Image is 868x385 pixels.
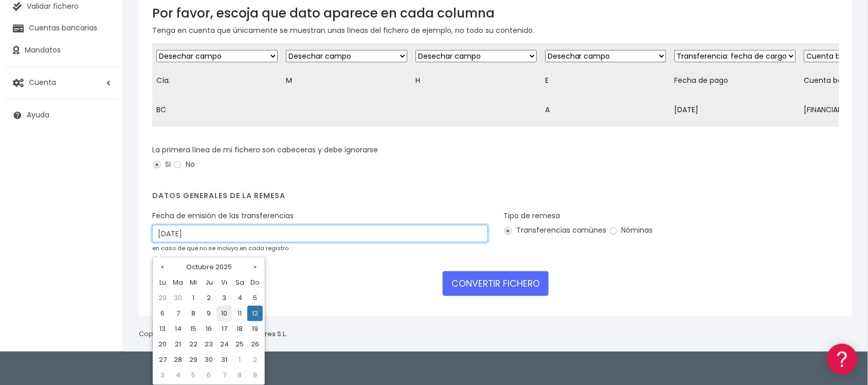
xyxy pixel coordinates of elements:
td: 29 [155,290,170,306]
td: 31 [216,352,232,367]
h3: Por favor, escoja que dato aparece en cada columna [152,6,839,21]
label: No [173,159,195,170]
td: 16 [201,321,216,337]
label: La primera línea de mi fichero son cabeceras y debe ignorarse [152,145,378,155]
th: Octubre 2025 [170,259,247,275]
td: A [541,93,671,127]
th: Lu [155,275,170,290]
td: 29 [186,352,201,367]
th: Do [247,275,263,290]
label: Si [152,159,171,170]
td: 19 [247,321,263,337]
h4: Datos generales de la remesa [152,191,839,205]
a: Cuentas bancarias [5,17,118,39]
td: 24 [216,337,232,352]
td: Cía. [152,69,282,93]
td: M [282,69,411,93]
td: 8 [186,306,201,321]
td: 20 [155,337,170,352]
td: 4 [232,290,247,306]
a: Cuenta [5,72,118,94]
td: E [541,69,671,93]
span: Ayuda [27,110,49,120]
td: 27 [155,352,170,367]
button: CONVERTIR FICHERO [443,271,549,296]
td: 30 [170,290,186,306]
td: 2 [201,290,216,306]
td: 2 [247,352,263,367]
td: 1 [186,290,201,306]
td: 5 [186,367,201,383]
th: « [155,259,170,275]
td: 6 [155,306,170,321]
small: en caso de que no se incluya en cada registro [152,244,288,252]
td: [DATE] [671,93,800,127]
th: Ma [170,275,186,290]
td: 4 [170,367,186,383]
label: Fecha de emisión de las transferencias [152,211,294,221]
th: Mi [186,275,201,290]
p: Tenga en cuenta que únicamente se muestran unas líneas del fichero de ejemplo, no todo su contenido. [152,25,839,36]
th: » [247,259,263,275]
td: 9 [247,367,263,383]
td: 9 [201,306,216,321]
td: 8 [232,367,247,383]
th: Sa [232,275,247,290]
td: 5 [247,290,263,306]
td: 21 [170,337,186,352]
td: 28 [170,352,186,367]
td: 15 [186,321,201,337]
a: Ayuda [5,104,118,126]
label: Tipo de remesa [503,211,560,221]
th: Ju [201,275,216,290]
td: 13 [155,321,170,337]
td: 26 [247,337,263,352]
td: 22 [186,337,201,352]
td: Fecha de pago [671,69,800,93]
td: 3 [155,367,170,383]
td: H [411,69,541,93]
td: 18 [232,321,247,337]
td: 14 [170,321,186,337]
td: 7 [170,306,186,321]
td: 11 [232,306,247,321]
span: Cuenta [29,77,56,87]
th: Vi [216,275,232,290]
td: 23 [201,337,216,352]
td: 7 [216,367,232,383]
td: 25 [232,337,247,352]
td: 17 [216,321,232,337]
td: 30 [201,352,216,367]
label: Nóminas [609,225,653,236]
td: 3 [216,290,232,306]
td: 12 [247,306,263,321]
p: Copyright © 2025 . [139,329,288,340]
td: 6 [201,367,216,383]
label: Transferencias comúnes [503,225,607,236]
td: BC [152,93,282,127]
td: 1 [232,352,247,367]
a: Mandatos [5,40,118,61]
td: 10 [216,306,232,321]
